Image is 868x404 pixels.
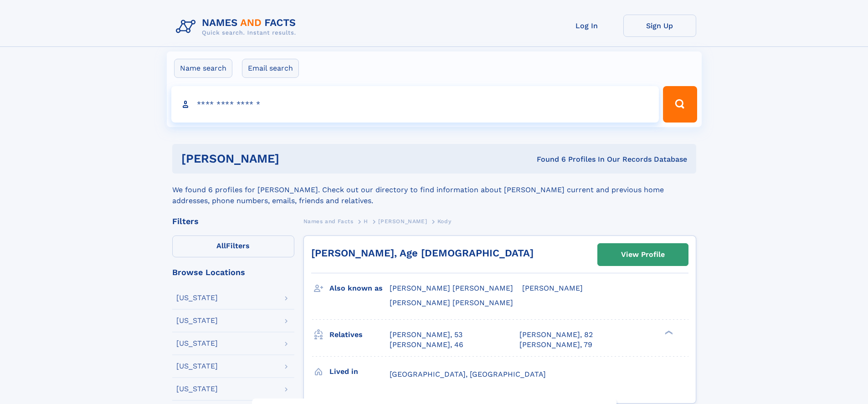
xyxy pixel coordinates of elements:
span: H [364,218,368,225]
a: [PERSON_NAME] [378,215,427,227]
button: Search Button [663,86,697,123]
div: [US_STATE] [176,294,218,302]
a: Sign Up [623,15,696,37]
span: [PERSON_NAME] [378,218,427,225]
img: Logo Names and Facts [172,15,303,39]
div: Found 6 Profiles In Our Records Database [408,154,687,164]
span: All [216,241,226,250]
div: Filters [172,217,294,225]
label: Filters [172,235,294,257]
h3: Lived in [329,364,390,379]
div: Browse Locations [172,268,294,276]
a: [PERSON_NAME], 46 [390,340,463,350]
h1: [PERSON_NAME] [181,153,408,164]
label: Name search [174,59,232,78]
a: [PERSON_NAME], Age [DEMOGRAPHIC_DATA] [311,247,534,259]
span: [PERSON_NAME] [PERSON_NAME] [390,298,513,307]
a: Log In [550,15,623,37]
h3: Relatives [329,327,390,343]
div: [US_STATE] [176,340,218,347]
a: [PERSON_NAME], 79 [519,340,592,350]
a: Names and Facts [303,215,354,227]
a: View Profile [598,244,688,266]
div: [US_STATE] [176,317,218,324]
div: We found 6 profiles for [PERSON_NAME]. Check out our directory to find information about [PERSON_... [172,174,696,206]
span: [PERSON_NAME] [PERSON_NAME] [390,284,513,292]
span: Kody [437,218,451,225]
h3: Also known as [329,281,390,296]
a: [PERSON_NAME], 53 [390,330,462,340]
a: [PERSON_NAME], 82 [519,330,593,340]
label: Email search [242,59,299,78]
div: [US_STATE] [176,385,218,393]
div: ❯ [663,329,673,335]
div: View Profile [621,244,665,265]
input: search input [171,86,659,123]
span: [GEOGRAPHIC_DATA], [GEOGRAPHIC_DATA] [390,370,546,378]
div: [US_STATE] [176,363,218,370]
span: [PERSON_NAME] [522,284,583,292]
a: H [364,215,368,227]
